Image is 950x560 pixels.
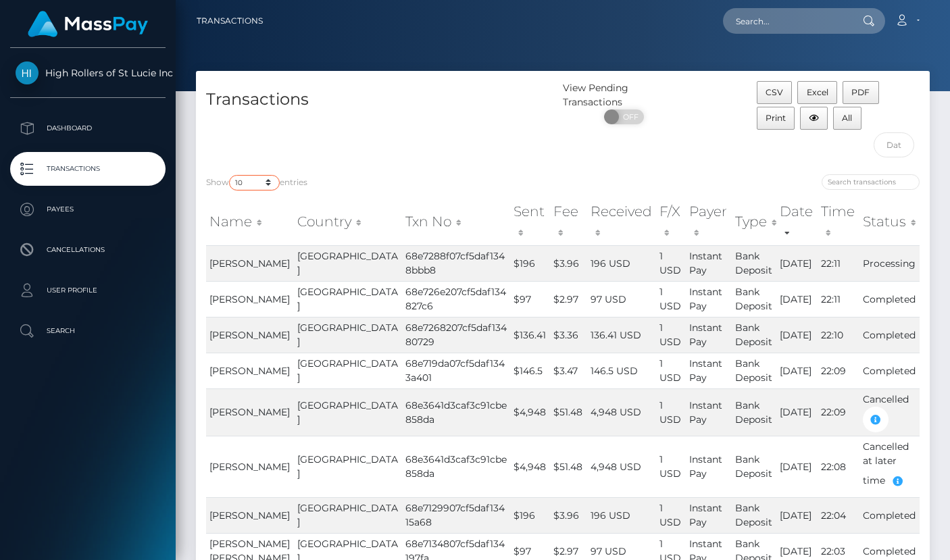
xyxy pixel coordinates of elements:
td: 1 USD [656,497,686,533]
td: 4,948 USD [587,388,656,436]
p: User Profile [16,280,160,301]
input: Search... [723,8,850,34]
td: 1 USD [656,245,686,281]
th: Txn No: activate to sort column ascending [402,198,510,246]
td: Bank Deposit [732,317,777,353]
td: 4,948 USD [587,436,656,497]
td: Bank Deposit [732,353,777,388]
th: Time: activate to sort column ascending [818,198,859,246]
td: $3.96 [550,245,587,281]
img: MassPay Logo [28,11,148,37]
span: [PERSON_NAME] [209,406,290,418]
td: Completed [859,281,920,317]
a: User Profile [10,274,166,307]
span: High Rollers of St Lucie Inc [10,67,166,79]
td: 22:04 [818,497,859,533]
td: 22:10 [818,317,859,353]
a: Transactions [197,7,263,35]
td: Bank Deposit [732,388,777,436]
td: 68e3641d3caf3c91cbe858da [402,388,510,436]
span: [PERSON_NAME] [209,461,290,473]
div: View Pending Transactions [563,81,685,109]
span: Instant Pay [689,399,722,426]
td: [DATE] [776,497,818,533]
th: Payer: activate to sort column ascending [686,198,732,246]
td: 68e726e207cf5daf134827c6 [402,281,510,317]
td: Processing [859,245,920,281]
td: Bank Deposit [732,497,777,533]
td: [GEOGRAPHIC_DATA] [294,353,402,388]
span: [PERSON_NAME] [209,257,290,270]
td: 1 USD [656,436,686,497]
td: $196 [510,245,551,281]
p: Dashboard [16,118,160,138]
td: 22:11 [818,245,859,281]
td: 22:09 [818,388,859,436]
th: Date: activate to sort column ascending [776,198,818,246]
td: [DATE] [776,281,818,317]
td: $3.47 [550,353,587,388]
th: Type: activate to sort column ascending [732,198,777,246]
select: Showentries [229,175,280,190]
td: [DATE] [776,245,818,281]
button: All [833,107,861,130]
td: $97 [510,281,551,317]
p: Cancellations [16,240,160,260]
p: Payees [16,199,160,220]
td: 136.41 USD [587,317,656,353]
span: All [842,113,852,123]
td: [DATE] [776,317,818,353]
span: OFF [611,109,645,124]
td: [GEOGRAPHIC_DATA] [294,388,402,436]
td: [GEOGRAPHIC_DATA] [294,497,402,533]
span: [PERSON_NAME] [209,293,290,305]
td: $51.48 [550,388,587,436]
td: $4,948 [510,436,551,497]
th: Sent: activate to sort column ascending [510,198,551,246]
span: [PERSON_NAME] [209,329,290,341]
span: PDF [851,87,870,97]
h4: Transactions [206,88,553,111]
td: Bank Deposit [732,281,777,317]
td: $4,948 [510,388,551,436]
td: 146.5 USD [587,353,656,388]
td: 68e7129907cf5daf13415a68 [402,497,510,533]
td: Completed [859,317,920,353]
td: 196 USD [587,245,656,281]
th: Received: activate to sort column ascending [587,198,656,246]
td: 22:08 [818,436,859,497]
td: 1 USD [656,353,686,388]
span: CSV [766,87,783,97]
span: Instant Pay [689,250,722,276]
td: $136.41 [510,317,551,353]
td: 68e7288f07cf5daf1348bbb8 [402,245,510,281]
span: Instant Pay [689,322,722,348]
span: [PERSON_NAME] [209,365,290,377]
a: Search [10,314,166,348]
td: [GEOGRAPHIC_DATA] [294,436,402,497]
td: 68e719da07cf5daf1343a401 [402,353,510,388]
p: Search [16,321,160,341]
p: Transactions [16,159,160,179]
td: $3.36 [550,317,587,353]
a: Transactions [10,152,166,186]
td: [DATE] [776,436,818,497]
button: PDF [843,81,879,104]
td: $146.5 [510,353,551,388]
td: Cancelled [859,388,920,436]
span: [PERSON_NAME] [209,509,290,521]
td: 68e7268207cf5daf13480729 [402,317,510,353]
th: F/X: activate to sort column ascending [656,198,686,246]
span: Print [766,113,786,123]
td: 1 USD [656,281,686,317]
td: $196 [510,497,551,533]
td: 1 USD [656,317,686,353]
td: 22:11 [818,281,859,317]
td: 22:09 [818,353,859,388]
span: Instant Pay [689,357,722,384]
td: Completed [859,353,920,388]
th: Country: activate to sort column ascending [294,198,402,246]
button: Print [757,107,795,130]
th: Fee: activate to sort column ascending [550,198,587,246]
td: $51.48 [550,436,587,497]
